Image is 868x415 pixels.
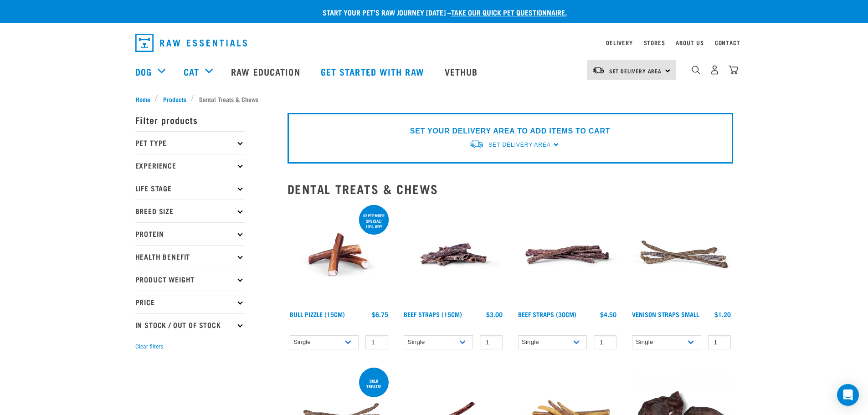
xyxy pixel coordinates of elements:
[135,34,247,52] img: Raw Essentials Logo
[184,65,199,78] a: Cat
[600,311,616,318] div: $4.50
[359,209,389,233] div: September special! 10% off!
[469,139,484,149] img: van-moving.png
[630,203,733,307] img: Venison Straps
[135,245,245,268] p: Health Benefit
[451,10,567,14] a: take our quick pet questionnaire.
[401,203,505,307] img: Raw Essentials Beef Straps 15cm 6 Pack
[692,66,700,74] img: home-icon-1@2x.png
[518,313,576,316] a: Beef Straps (30cm)
[715,41,740,44] a: Contact
[486,311,503,318] div: $3.00
[594,335,616,349] input: 1
[404,313,462,316] a: Beef Straps (15cm)
[135,65,152,78] a: Dog
[837,384,859,406] div: Open Intercom Messenger
[158,94,191,104] a: Products
[710,65,719,75] img: user.png
[135,154,245,177] p: Experience
[135,313,245,336] p: In Stock / Out Of Stock
[609,69,662,72] span: Set Delivery Area
[135,222,245,245] p: Protein
[592,66,605,74] img: van-moving.png
[288,182,733,196] h2: Dental Treats & Chews
[516,203,619,307] img: Raw Essentials Beef Straps 6 Pack
[128,30,740,56] nav: dropdown navigation
[488,142,550,148] span: Set Delivery Area
[135,94,155,104] a: Home
[135,291,245,313] p: Price
[135,94,733,104] nav: breadcrumbs
[222,53,311,90] a: Raw Education
[410,126,610,137] p: SET YOUR DELIVERY AREA TO ADD ITEMS TO CART
[644,41,665,44] a: Stores
[312,53,436,90] a: Get started with Raw
[729,65,738,75] img: home-icon@2x.png
[135,108,245,131] p: Filter products
[135,94,150,104] span: Home
[436,53,489,90] a: Vethub
[632,313,699,316] a: Venison Straps Small
[135,177,245,200] p: Life Stage
[135,131,245,154] p: Pet Type
[163,94,186,104] span: Products
[288,203,391,307] img: Bull Pizzle
[676,41,704,44] a: About Us
[372,311,388,318] div: $6.75
[135,343,163,351] button: Clear filters
[135,268,245,291] p: Product Weight
[714,311,731,318] div: $1.20
[365,335,388,349] input: 1
[480,335,503,349] input: 1
[708,335,731,349] input: 1
[290,313,345,316] a: Bull Pizzle (15cm)
[606,41,632,44] a: Delivery
[135,200,245,222] p: Breed Size
[359,374,389,393] div: BULK TREATS!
